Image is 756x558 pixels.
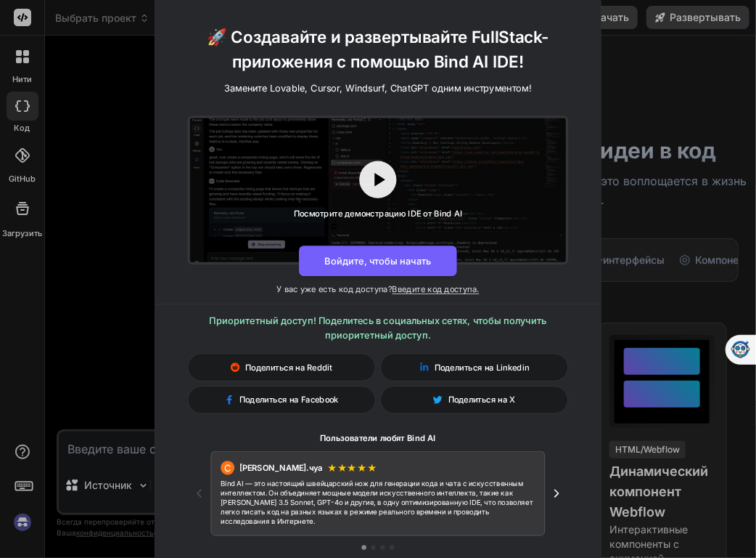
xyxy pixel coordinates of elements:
[348,462,358,474] font: ★
[367,462,377,474] font: ★
[207,27,549,71] font: 🚀 Создавайте и развертывайте FullStack-приложения с помощью Bind AI IDE!
[239,395,339,405] font: Поделиться на Facebook
[448,395,516,405] font: Поделиться на X
[294,208,462,218] font: Посмотрите демонстрацию IDE от Bind AI
[239,462,323,472] font: [PERSON_NAME].чуа
[545,482,568,505] button: Следующий отзыв
[246,362,333,372] font: Поделиться на Reddit
[320,433,435,443] font: Пользователи любят Bind AI
[188,482,211,505] button: Предыдущий отзыв
[299,246,457,276] button: Войдите, чтобы начать
[276,283,392,294] font: У вас уже есть код доступа?
[337,462,348,474] font: ★
[224,81,532,93] font: Замените Lovable, Cursor, Windsurf, ChatGPT одним инструментом!
[362,545,366,549] button: Перейти к отзыву 1
[390,545,394,549] button: Перейти к отзыву 4
[371,545,375,549] button: Перейти к отзыву 2
[224,462,231,474] font: С
[435,362,529,372] font: Поделиться на Linkedin
[210,315,547,340] font: Приоритетный доступ! Поделитесь в социальных сетях, чтобы получить приоритетный доступ.
[357,462,367,474] font: ★
[221,480,533,525] font: Bind AI — это настоящий швейцарский нож для генерации кода и чата с искусственным интеллектом. Он...
[380,545,385,549] button: Перейти к отзыву 3
[324,255,431,267] font: Войдите, чтобы начать
[393,283,480,294] font: Введите код доступа.
[327,462,337,474] font: ★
